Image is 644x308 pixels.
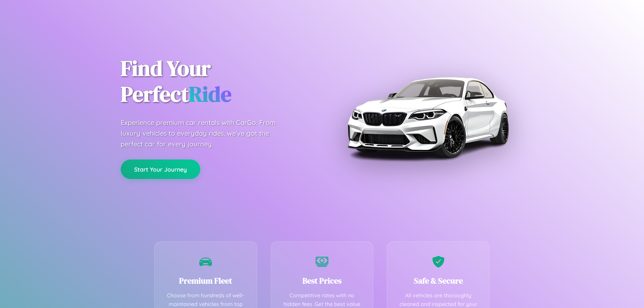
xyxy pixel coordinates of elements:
[121,117,288,149] p: Experience premium car rentals with CarGo. From luxury vehicles to everyday rides, we've got the ...
[281,275,363,286] h3: Best Prices
[189,79,231,109] span: Ride
[121,160,200,179] button: Start Your Journey
[397,275,479,286] h3: Safe & Secure
[121,56,312,107] h1: Find Your Perfect
[344,34,512,201] img: Premium BMW car rental vehicle
[165,275,247,286] h3: Premium Fleet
